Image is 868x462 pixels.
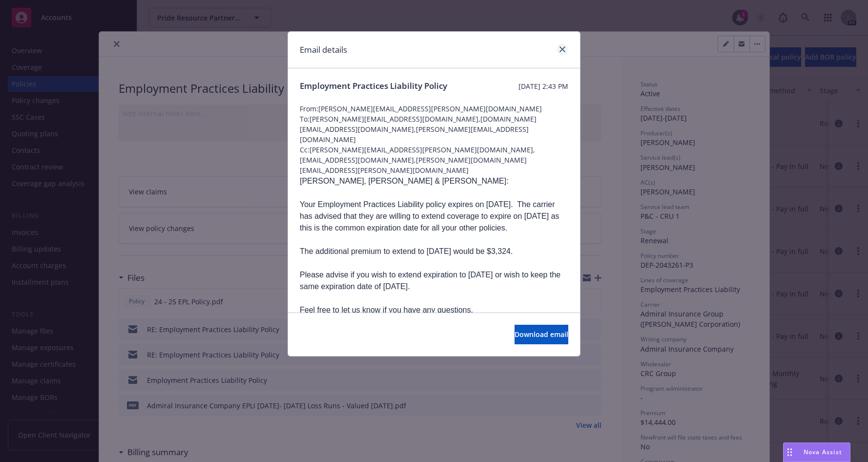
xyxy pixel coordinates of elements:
[804,448,842,456] span: Nova Assist
[515,325,568,344] button: Download email
[783,442,850,462] button: Nova Assist
[300,269,568,293] p: Please advise if you wish to extend expiration to [DATE] or wish to keep the same expiration date...
[784,443,796,462] div: Drag to move
[300,304,568,316] p: Feel free to let us know if you have any questions.
[515,330,568,339] span: Download email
